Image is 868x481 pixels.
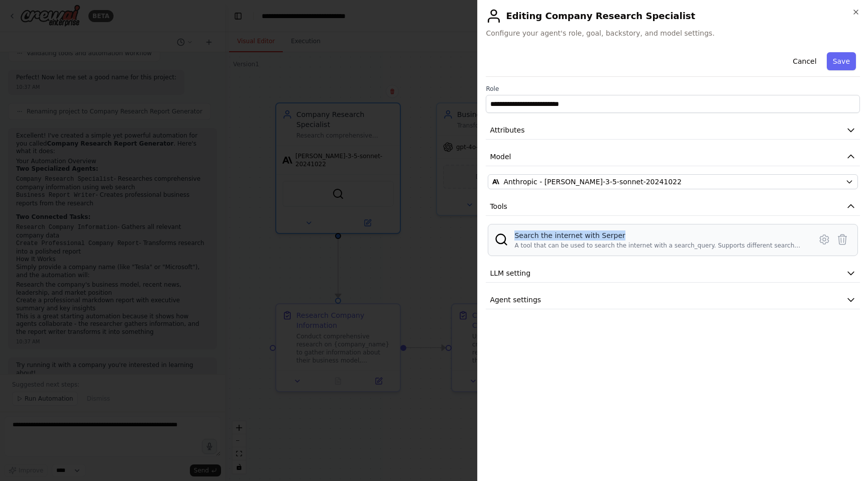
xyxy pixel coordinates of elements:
[503,177,682,187] span: Anthropic - claude-3-5-sonnet-20241022
[486,264,860,283] button: LLM setting
[787,52,822,70] button: Cancel
[815,230,833,249] button: Configure tool
[486,291,860,309] button: Agent settings
[488,174,858,189] button: Anthropic - [PERSON_NAME]-3-5-sonnet-20241022
[490,295,541,305] span: Agent settings
[486,28,860,38] span: Configure your agent's role, goal, backstory, and model settings.
[514,242,805,250] div: A tool that can be used to search the internet with a search_query. Supports different search typ...
[486,121,860,140] button: Attributes
[514,230,805,240] div: Search the internet with Serper
[486,197,860,216] button: Tools
[490,125,524,135] span: Attributes
[494,232,508,247] img: SerperDevTool
[833,230,851,249] button: Delete tool
[486,8,860,24] h2: Editing Company Research Specialist
[827,52,856,70] button: Save
[490,152,511,162] span: Model
[490,201,507,211] span: Tools
[486,85,860,93] label: Role
[486,148,860,166] button: Model
[490,268,530,278] span: LLM setting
